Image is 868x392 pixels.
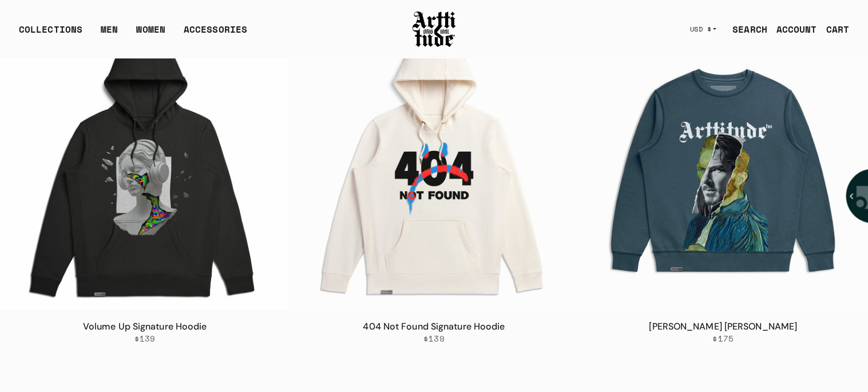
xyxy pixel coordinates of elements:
div: CART [826,22,849,36]
a: WOMEN [136,22,165,45]
img: Van Gogh Terry Crewneck [579,22,867,311]
img: Arttitude [411,10,457,49]
span: USD $ [690,25,712,34]
a: MEN [101,22,118,45]
div: COLLECTIONS [19,22,82,45]
a: ACCOUNT [767,18,817,41]
a: Volume Up Signature Hoodie [83,320,207,332]
div: ACCESSORIES [184,22,247,45]
img: Volume Up Signature Hoodie [1,22,289,311]
a: [PERSON_NAME] [PERSON_NAME] [649,320,797,332]
img: 404 Not Found Signature Hoodie [290,22,578,311]
a: SEARCH [723,18,767,41]
button: USD $ [683,17,724,42]
a: Open cart [817,18,849,41]
a: 404 Not Found Signature Hoodie [363,320,505,332]
span: $139 [134,334,156,344]
span: $139 [423,334,445,344]
ul: Main navigation [10,22,256,45]
span: $175 [712,334,734,344]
